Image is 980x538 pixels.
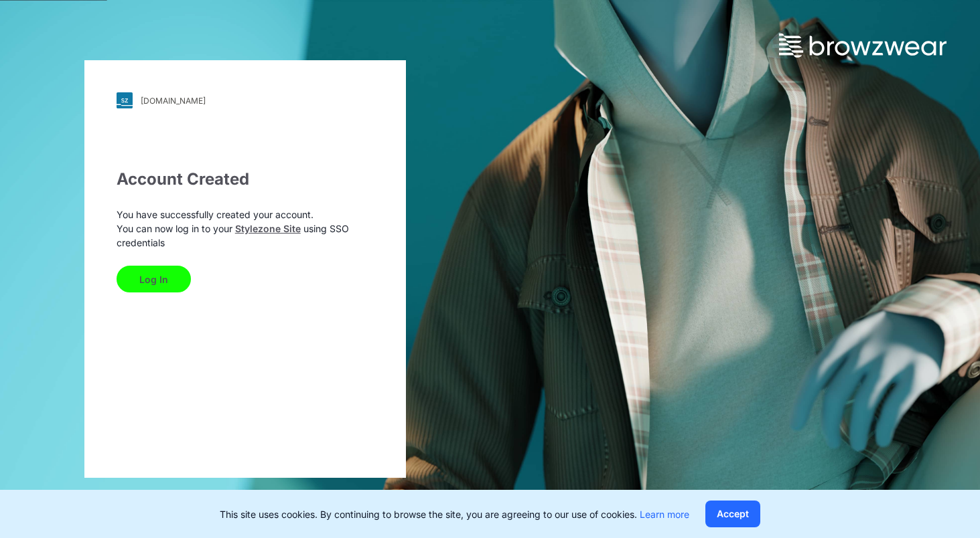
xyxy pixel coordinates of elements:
p: You can now log in to your using SSO credentials [117,221,374,250]
img: browzwear-logo.73288ffb.svg [779,33,947,58]
p: You have successfully created your account. [117,207,374,221]
div: [DOMAIN_NAME] [141,96,206,106]
button: Log In [117,266,191,292]
p: This site uses cookies. By continuing to browse the site, you are agreeing to our use of cookies. [220,507,689,521]
a: Learn more [640,509,689,520]
a: Stylezone Site [235,223,301,234]
div: Account Created [117,167,374,191]
a: [DOMAIN_NAME] [117,92,374,108]
button: Accept [705,501,760,527]
img: svg+xml;base64,PHN2ZyB3aWR0aD0iMjgiIGhlaWdodD0iMjgiIHZpZXdCb3g9IjAgMCAyOCAyOCIgZmlsbD0ibm9uZSIgeG... [117,92,133,108]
